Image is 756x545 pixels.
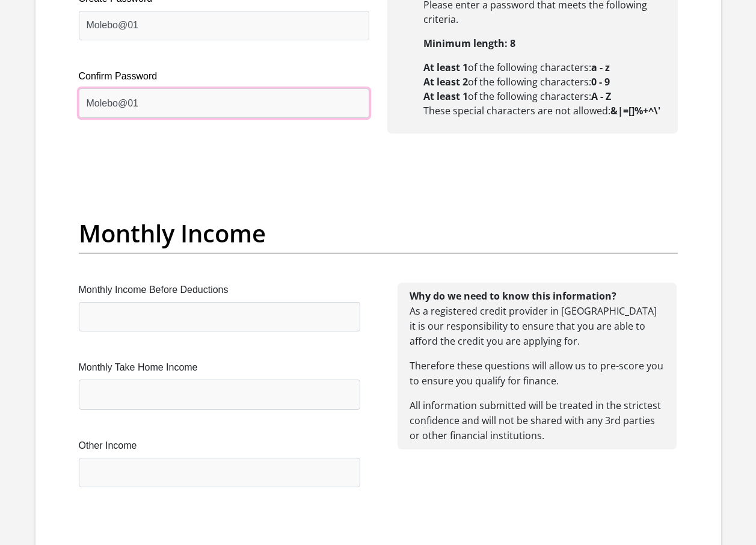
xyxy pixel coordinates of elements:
[79,360,360,375] label: Monthly Take Home Income
[423,89,666,103] li: of the following characters:
[79,11,369,40] input: Create Password
[423,90,468,103] b: At least 1
[79,69,369,84] label: Confirm Password
[591,75,610,88] b: 0 - 9
[423,75,666,89] li: of the following characters:
[423,60,666,75] li: of the following characters:
[79,219,678,248] h2: Monthly Income
[410,289,616,303] b: Why do we need to know this information?
[591,90,611,103] b: A - Z
[423,75,468,88] b: At least 2
[79,283,360,297] label: Monthly Income Before Deductions
[79,380,360,409] input: Monthly Take Home Income
[79,439,360,453] label: Other Income
[79,458,360,487] input: Other Income
[423,103,666,118] li: These special characters are not allowed:
[410,289,663,442] span: As a registered credit provider in [GEOGRAPHIC_DATA] it is our responsibility to ensure that you ...
[423,61,468,74] b: At least 1
[423,37,515,50] b: Minimum length: 8
[79,88,369,118] input: Confirm Password
[610,104,660,117] b: &|=[]%+^\'
[591,61,610,74] b: a - z
[79,302,360,331] input: Monthly Income Before Deductions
